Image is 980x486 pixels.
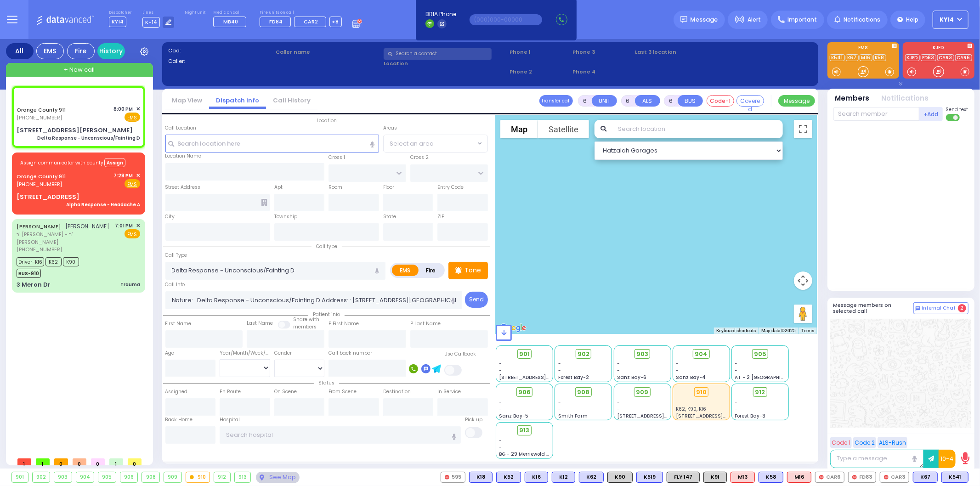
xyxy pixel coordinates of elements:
button: Internal Chat 2 [913,302,969,314]
span: 908 [577,388,589,397]
button: ALS [635,95,660,107]
button: 10-4 [939,450,956,468]
div: Alpha Response - Headache A [66,201,140,208]
div: 913 [235,472,251,482]
label: Night unit [185,10,205,16]
button: Code-1 [707,95,734,107]
span: Assign communicator with county [20,93,103,100]
span: 906 [518,388,531,397]
span: Patient info [308,311,345,318]
label: Use Callback [444,350,476,358]
label: P Last Name [410,320,441,328]
a: Map View [165,96,209,105]
span: - [617,406,620,413]
label: Location Name [165,153,202,160]
span: Call type [312,243,342,250]
button: Notifications [882,93,929,104]
label: Room [329,184,342,191]
span: - [558,406,561,413]
span: [PHONE_NUMBER] [17,181,62,188]
span: 1 [36,458,50,465]
label: Call back number [329,350,372,357]
button: Code 2 [853,437,876,448]
button: Transfer call [539,95,573,107]
span: 0 [91,458,105,465]
span: Assign communicator with county [20,159,103,166]
label: In Service [437,388,461,396]
span: Help [906,16,918,24]
span: 903 [636,350,648,359]
a: History [97,43,125,59]
span: [STREET_ADDRESS][PERSON_NAME] [676,413,763,419]
div: K58 [759,472,783,483]
label: Cross 1 [329,154,345,161]
div: BLS [759,472,783,483]
span: Status [314,379,339,386]
label: First Name [165,320,192,328]
span: 902 [578,350,589,359]
span: K90 [63,257,79,266]
label: En Route [220,388,241,396]
div: ALS [787,472,811,483]
label: Street Address [165,184,201,191]
span: +8 [332,18,339,25]
div: 906 [120,472,138,482]
span: [PHONE_NUMBER] [17,114,62,121]
span: 0 [54,458,68,465]
div: BLS [552,472,575,483]
span: - [558,367,561,374]
div: BLS [636,472,663,483]
img: red-radio-icon.svg [884,475,889,480]
span: 8:00 PM [114,106,133,113]
input: Search hospital [220,426,461,444]
span: members [293,323,317,330]
div: 909 [164,472,181,482]
div: 910 [186,472,210,482]
span: BRIA Phone [425,10,456,18]
div: 595 [441,472,465,483]
span: - [558,399,561,406]
span: - [676,367,679,374]
button: Covered [736,95,764,107]
label: Dispatcher [109,10,132,16]
a: M16 [860,54,872,61]
button: Code 1 [830,437,852,448]
span: - [676,360,679,367]
div: CAR3 [880,472,909,483]
input: (000)000-00000 [470,14,542,25]
span: [PERSON_NAME] [66,222,110,230]
span: Send text [946,106,969,113]
p: Tone [465,266,481,275]
a: KJFD [905,54,920,61]
div: 904 [76,472,94,482]
span: - [499,406,502,413]
div: BLS [941,472,969,483]
img: red-radio-icon.svg [852,475,857,480]
span: - [617,367,620,374]
span: Alert [748,16,761,24]
div: 902 [33,472,50,482]
div: CAR6 [815,472,844,483]
span: Smith Farm [558,413,588,419]
label: Cad: [168,47,273,55]
div: M16 [787,472,811,483]
span: ✕ [136,222,140,230]
u: EMS [128,181,137,188]
label: Floor [383,184,394,191]
label: Back Home [165,416,193,424]
label: Areas [383,124,397,132]
span: 7:01 PM [115,222,133,229]
span: Other building occupants [261,199,267,206]
u: EMS [128,114,137,121]
img: red-radio-icon.svg [445,475,449,480]
div: K18 [469,472,493,483]
label: From Scene [329,388,357,396]
span: Sanz Bay-5 [499,413,529,419]
span: 901 [519,350,530,359]
input: Search location here [165,135,379,152]
button: Drag Pegman onto the map to open Street View [794,305,812,323]
span: - [617,360,620,367]
button: +Add [919,107,943,121]
div: 910 [694,387,709,397]
label: Age [165,350,175,357]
